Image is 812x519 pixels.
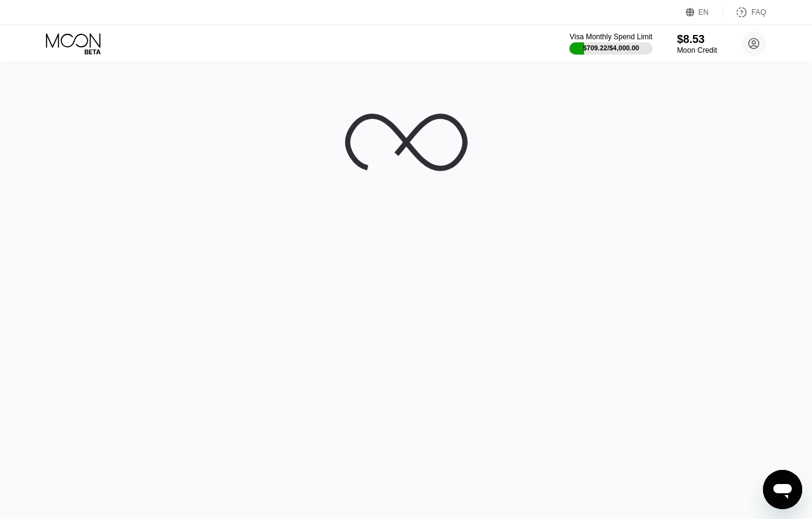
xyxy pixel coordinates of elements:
[677,33,717,55] div: $8.53Moon Credit
[751,8,766,17] div: FAQ
[723,6,766,18] div: FAQ
[763,470,802,509] iframe: Button to launch messaging window
[583,44,639,52] div: $709.22 / $4,000.00
[686,6,723,18] div: EN
[677,33,717,46] div: $8.53
[677,46,717,55] div: Moon Credit
[699,8,709,17] div: EN
[569,33,652,55] div: Visa Monthly Spend Limit$709.22/$4,000.00
[569,33,652,41] div: Visa Monthly Spend Limit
